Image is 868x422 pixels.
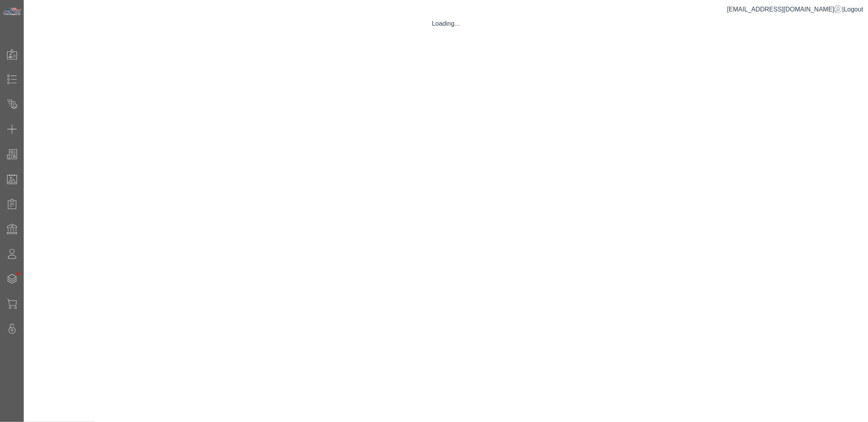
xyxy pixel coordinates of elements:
[2,7,22,16] img: Metals Direct Inc Logo
[26,19,866,29] div: Loading...
[727,6,842,13] a: [EMAIL_ADDRESS][DOMAIN_NAME]
[8,261,28,287] span: •
[727,5,863,14] div: |
[844,6,863,13] span: Logout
